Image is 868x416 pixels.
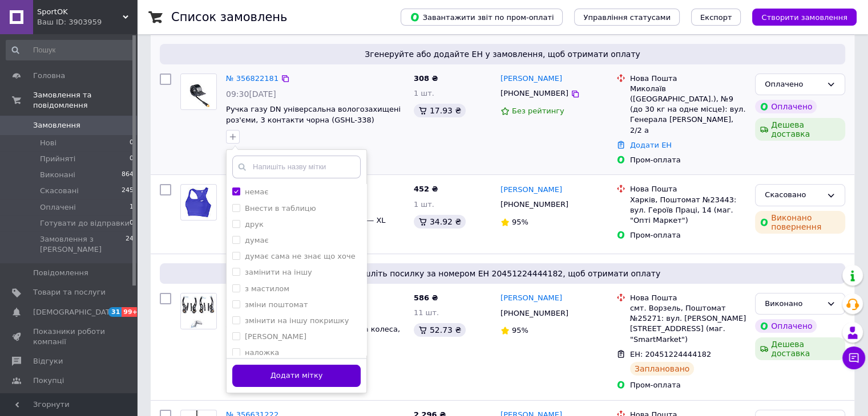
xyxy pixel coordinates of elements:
[122,170,134,180] span: 864
[574,9,680,26] button: Управління статусами
[122,307,140,317] span: 99+
[755,100,817,113] div: Оплачено
[630,380,746,390] div: Пром-оплата
[414,89,434,97] span: 1 шт.
[33,376,64,386] span: Покупці
[130,202,134,213] span: 1
[500,74,562,84] a: [PERSON_NAME]
[414,104,466,117] div: 17.93 ₴
[630,141,672,149] a: Додати ЕН
[108,307,122,317] span: 31
[500,185,562,195] a: [PERSON_NAME]
[414,323,466,337] div: 52.73 ₴
[414,308,439,317] span: 11 шт.
[761,13,847,22] span: Створити замовлення
[752,9,857,26] button: Створити замовлення
[40,218,130,229] span: Готувати до відправки
[181,74,216,109] img: Фото товару
[182,185,215,220] img: Фото товару
[245,252,356,260] label: думає сама не знає що хоче
[691,9,741,26] button: Експорт
[414,200,434,209] span: 1 шт.
[226,105,401,124] a: Ручка газу DN універсальна вологозахищені роз'єми, 3 контакти чорна (GSHL-338)
[122,186,134,196] span: 245
[500,293,562,304] a: [PERSON_NAME]
[630,74,746,84] div: Нова Пошта
[401,9,563,26] button: Завантажити звіт по пром-оплаті
[40,170,75,180] span: Виконані
[130,154,134,164] span: 0
[40,138,56,148] span: Нові
[33,287,106,297] span: Товари та послуги
[245,268,312,276] label: замінити на іншу
[130,138,134,148] span: 0
[630,350,711,358] span: ЕН: 20451224444182
[500,200,568,209] span: [PHONE_NUMBER]
[33,307,118,317] span: [DEMOGRAPHIC_DATA]
[164,48,841,60] span: Згенеруйте або додайте ЕН у замовлення, щоб отримати оплату
[171,10,287,24] h1: Список замовлень
[40,234,126,255] span: Замовлення з [PERSON_NAME]
[40,202,76,213] span: Оплачені
[33,71,65,81] span: Головна
[414,293,438,302] span: 586 ₴
[500,89,568,97] span: [PHONE_NUMBER]
[33,268,88,278] span: Повідомлення
[164,268,841,279] span: Надішліть посилку за номером ЕН 20451224444182, щоб отримати оплату
[741,13,857,21] a: Створити замовлення
[583,13,671,22] span: Управління статусами
[226,74,278,83] a: № 356822181
[700,13,732,22] span: Експорт
[232,365,361,387] button: Додати мітку
[755,118,845,141] div: Дешева доставка
[414,74,438,83] span: 308 ₴
[180,74,217,110] a: Фото товару
[630,84,746,136] div: Миколаїв ([GEOGRAPHIC_DATA].), №9 (до 30 кг на одне місце): вул. Генерала [PERSON_NAME], 2/2 а
[37,17,137,27] div: Ваш ID: 3903959
[40,186,79,196] span: Скасовані
[245,236,269,244] label: думає
[765,298,822,310] div: Виконано
[232,156,361,178] input: Напишіть назву мітки
[245,187,268,196] label: немає
[755,211,845,234] div: Виконано повернення
[226,89,276,99] span: 09:30[DATE]
[245,332,306,341] label: [PERSON_NAME]
[181,293,216,329] img: Фото товару
[630,293,746,303] div: Нова Пошта
[630,184,746,194] div: Нова Пошта
[33,120,80,130] span: Замовлення
[414,185,438,193] span: 452 ₴
[130,218,134,229] span: 0
[33,356,63,366] span: Відгуки
[6,40,135,60] input: Пошук
[755,337,845,360] div: Дешева доставка
[180,184,217,221] a: Фото товару
[245,220,264,229] label: друк
[410,12,554,22] span: Завантажити звіт по пром-оплаті
[245,316,349,325] label: змінити на іншу покришку
[630,195,746,226] div: Харків, Поштомат №23443: вул. Героїв Праці, 14 (маг. "Опті Маркет")
[755,319,817,333] div: Оплачено
[512,326,528,335] span: 95%
[126,234,134,255] span: 24
[37,7,123,17] span: SportOK
[630,362,695,376] div: Заплановано
[630,230,746,240] div: Пром-оплата
[765,189,822,201] div: Скасовано
[512,107,564,115] span: Без рейтингу
[245,300,308,309] label: зміни поштомат
[180,293,217,329] a: Фото товару
[414,215,466,229] div: 34.92 ₴
[630,155,746,165] div: Пром-оплата
[765,79,822,91] div: Оплачено
[33,327,106,347] span: Показники роботи компанії
[630,303,746,345] div: смт. Ворзель, Поштомат №25271: вул. [PERSON_NAME][STREET_ADDRESS] (маг. "SmartMarket")
[500,309,568,317] span: [PHONE_NUMBER]
[40,154,75,164] span: Прийняті
[245,284,289,293] label: з мастилом
[842,346,865,369] button: Чат з покупцем
[245,204,316,213] label: Внести в таблицю
[33,90,137,111] span: Замовлення та повідомлення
